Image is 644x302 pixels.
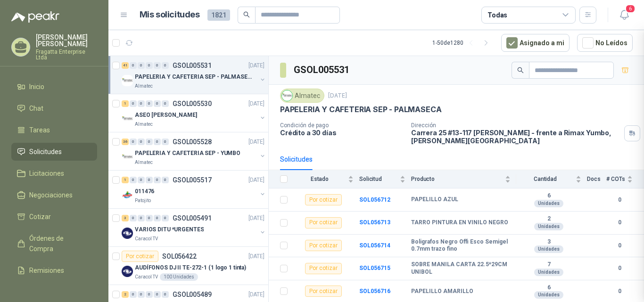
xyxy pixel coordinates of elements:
[11,164,97,182] a: Licitaciones
[29,233,88,254] span: Órdenes de Compra
[243,11,250,18] span: search
[29,103,43,114] span: Chat
[11,121,97,139] a: Tareas
[207,9,230,21] span: 1821
[11,78,97,96] a: Inicio
[616,7,633,24] button: 6
[29,190,73,200] span: Negociaciones
[11,99,97,117] a: Chat
[29,125,50,135] span: Tareas
[140,8,200,22] h1: Mis solicitudes
[29,265,64,276] span: Remisiones
[29,168,64,179] span: Licitaciones
[36,49,97,60] p: Fragatta Enterprise Ltda
[11,261,97,279] a: Remisiones
[11,208,97,226] a: Cotizar
[11,186,97,204] a: Negociaciones
[11,11,59,23] img: Logo peakr
[29,212,51,222] span: Cotizar
[11,229,97,258] a: Órdenes de Compra
[487,10,507,20] div: Todas
[29,82,44,92] span: Inicio
[36,34,97,47] p: [PERSON_NAME] [PERSON_NAME]
[11,143,97,161] a: Solicitudes
[29,147,62,157] span: Solicitudes
[625,4,636,13] span: 6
